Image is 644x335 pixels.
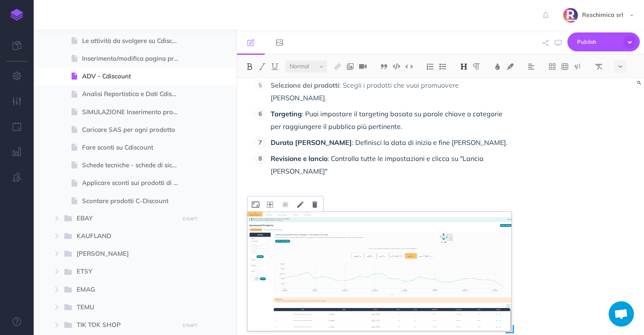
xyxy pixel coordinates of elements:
[247,212,511,331] img: iPe1UacrvnmYhoXaV8fTiXiB6sRQJNCszg.png
[595,63,602,70] img: Clear styles button
[506,63,514,70] img: Text background color button
[82,54,186,64] span: Inserimento/modifica pagina prodotto Cdiscount
[527,63,535,70] img: Alignment dropdown menu button
[567,32,640,51] button: Publish
[574,63,581,70] img: Callout dropdown menu button
[77,231,173,242] span: KAUFLAND
[82,160,186,170] span: Schede tecniche - schede di sicurezza - SDS su Cdiscount
[271,81,339,89] span: Selezione dei prodotti
[578,11,628,19] span: Reschimica srl
[180,214,201,224] button: DRAFT
[271,154,327,163] span: Revisione e lancio
[405,63,413,70] img: Inline code button
[271,81,460,102] span: : Scegli i prodotti che vuoi promuovere [PERSON_NAME].
[271,138,352,147] span: Durata [PERSON_NAME]
[439,63,447,70] img: Unordered list button
[183,216,197,222] small: DRAFT
[77,213,173,224] span: EBAY
[246,63,253,70] img: Bold button
[393,63,400,70] img: Code block button
[334,63,341,70] img: Link button
[494,63,501,70] img: Text color button
[352,138,508,147] span: : Definisci la data di inizio e fine [PERSON_NAME].
[77,284,173,295] span: EMAG
[82,178,186,188] span: Applicare sconti sui prodotti di Cdiscount
[271,110,302,118] span: Targeting
[82,89,186,99] span: Analisi Reportistica e Dati Cdiscount
[473,63,480,70] img: Paragraph button
[77,249,173,260] span: [PERSON_NAME]
[77,320,173,331] span: TIK TOK SHOP
[82,36,186,46] span: Le attività da svolgere su Cdiscount
[380,63,388,70] img: Blockquote button
[11,9,23,21] img: logo-mark.svg
[426,63,434,70] img: Ordered list button
[563,8,578,23] img: SYa4djqk1Oq5LKxmPekz2tk21Z5wK9RqXEiubV6a.png
[271,63,279,70] img: Underline button
[82,125,186,135] span: Caricare SAS per ogni prodotto
[346,63,354,70] img: Add image button
[82,142,186,153] span: Fare sconti su Cdiscount
[561,63,569,70] img: Create table button
[77,266,173,277] span: ETSY
[183,323,197,328] small: DRAFT
[82,107,186,117] span: SIMULAZIONE Inserimento prodotto CDiscount
[460,63,468,70] img: Headings dropdown button
[359,63,367,70] img: Add video button
[609,301,634,327] div: Aprire la chat
[180,321,201,330] button: DRAFT
[82,196,186,206] span: Scontare prodotti C-Discount
[577,35,619,48] span: Publish
[82,71,186,81] span: ADV - Cdiscount
[271,110,504,131] span: : Puoi impostare il targeting basato su parole chiave o categorie per raggiungere il pubblico più...
[258,63,266,70] img: Italic button
[77,302,173,313] span: TEMU
[271,154,485,175] span: : Controlla tutte le impostazioni e clicca su "Lancia [PERSON_NAME]"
